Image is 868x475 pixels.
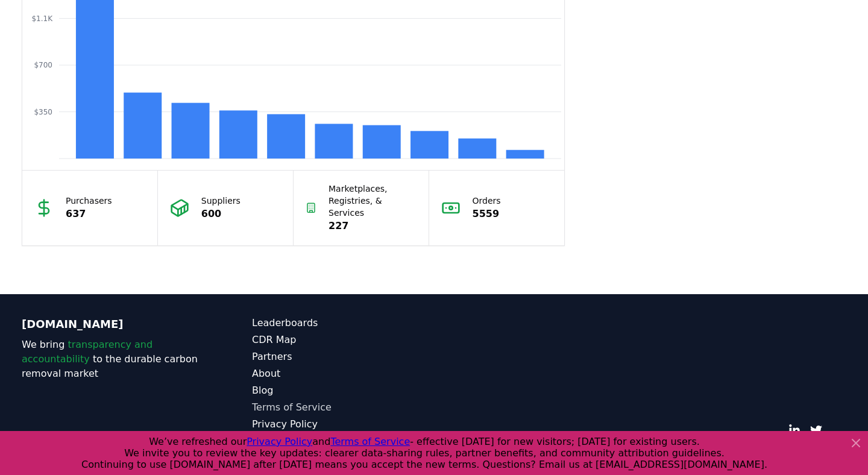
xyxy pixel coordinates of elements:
[201,195,241,207] p: Suppliers
[34,108,52,116] tspan: $350
[252,417,434,432] a: Privacy Policy
[473,207,501,221] p: 5559
[473,195,501,207] p: Orders
[252,316,434,330] a: Leaderboards
[329,183,417,219] p: Marketplaces, Registries, & Services
[22,338,204,381] p: We bring to the durable carbon removal market
[22,339,153,365] span: transparency and accountability
[252,333,434,347] a: CDR Map
[252,366,434,381] a: About
[201,207,241,221] p: 600
[66,207,112,221] p: 637
[788,424,800,436] a: LinkedIn
[66,195,112,207] p: Purchasers
[34,61,52,69] tspan: $700
[252,350,434,364] a: Partners
[329,219,417,233] p: 227
[252,383,434,398] a: Blog
[22,316,204,333] p: [DOMAIN_NAME]
[252,400,434,415] a: Terms of Service
[810,424,822,436] a: Twitter
[31,14,53,23] tspan: $1.1K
